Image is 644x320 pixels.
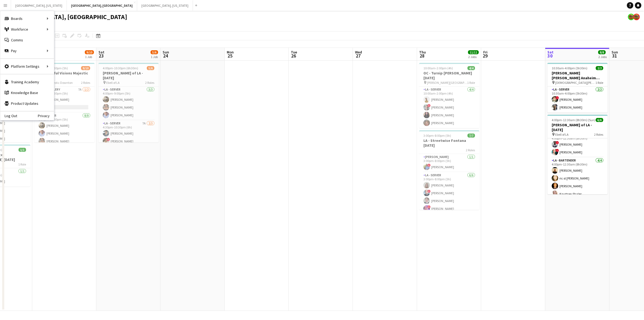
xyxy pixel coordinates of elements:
[547,157,608,199] app-card-role: LA - Bartender4/44:00pm-12:30am (8h30m)[PERSON_NAME]ric st [PERSON_NAME][PERSON_NAME]Kourtney Shales
[151,50,158,54] span: 5/6
[0,61,54,72] div: Platform Settings
[419,172,479,229] app-card-role: LA - Server6/63:00pm-8:00pm (5h)[PERSON_NAME]![PERSON_NAME][PERSON_NAME]![PERSON_NAME]
[547,131,608,157] app-card-role: [PERSON_NAME]2/24:00pm-12:30am (8h30m)![PERSON_NAME]![PERSON_NAME]
[34,63,94,142] app-job-card: 5:30pm-10:30pm (5h)9/10LA - Blissful Visions Majestic [DATE] The Majestic Downton2 RolesLA - Scul...
[18,162,26,166] span: 1 Role
[98,63,159,142] app-job-card: 4:00pm-10:30pm (6h30m)5/6[PERSON_NAME] of LA - [DATE] Ebell of LA2 RolesLA - Server3/34:00pm-9:00...
[151,55,158,59] div: 1 Job
[552,118,595,122] span: 4:00pm-12:30am (8h30m) (Sun)
[147,66,154,70] span: 5/6
[98,87,159,120] app-card-role: LA - Server3/34:00pm-9:00pm (5h)[PERSON_NAME][PERSON_NAME][PERSON_NAME]
[468,50,479,54] span: 11/11
[556,149,559,152] span: !
[38,114,54,118] a: Privacy
[34,71,94,80] h3: LA - Blissful Visions Majestic [DATE]
[467,66,475,70] span: 4/4
[418,53,426,59] span: 28
[0,87,54,98] a: Knowledge Base
[467,81,475,85] span: 1 Role
[594,132,603,136] span: 2 Roles
[547,53,554,59] span: 30
[427,81,467,85] span: [PERSON_NAME][GEOGRAPHIC_DATA]
[427,104,431,107] span: !
[355,50,362,55] span: Wed
[419,87,479,128] app-card-role: LA - Server4/410:00am-2:00pm (4h)[PERSON_NAME]![PERSON_NAME][PERSON_NAME][PERSON_NAME]
[0,45,54,56] div: Pay
[427,205,431,208] span: !
[555,132,569,136] span: Ebell of LA
[612,50,618,55] span: Sun
[633,14,640,20] app-user-avatar: Rollin Hero
[555,81,595,85] span: [DEMOGRAPHIC_DATA][PERSON_NAME]
[419,71,479,80] h3: OC - Turnip [PERSON_NAME] [DATE]
[42,81,73,85] span: The Majestic Downton
[552,66,587,70] span: 10:30am-4:00pm (5h30m)
[145,81,154,85] span: 2 Roles
[106,81,120,85] span: Ebell of LA
[34,113,94,185] app-card-role: LA - Server8/85:30pm-10:30pm (5h)[PERSON_NAME][PERSON_NAME][PERSON_NAME]
[226,53,234,59] span: 25
[98,71,159,80] h3: [PERSON_NAME] of LA - [DATE]
[107,138,110,141] span: !
[419,154,479,172] app-card-role: [PERSON_NAME]1/13:00pm-8:00pm (5h)![PERSON_NAME]
[19,148,26,152] span: 1/1
[354,53,362,59] span: 27
[427,190,431,193] span: !
[468,55,478,59] div: 2 Jobs
[556,96,559,99] span: !
[290,53,297,59] span: 26
[4,13,127,21] h1: [GEOGRAPHIC_DATA], [GEOGRAPHIC_DATA]
[547,50,554,55] span: Sat
[596,118,603,122] span: 6/6
[547,71,608,80] h3: [PERSON_NAME] [PERSON_NAME] Anaheim [DATE]
[419,138,479,148] h3: LA - Streetwise Fontana [DATE]
[423,66,453,70] span: 10:00am-2:00pm (4h)
[556,141,559,144] span: !
[0,114,17,118] a: Log Out
[598,55,607,59] div: 2 Jobs
[547,115,608,194] app-job-card: 4:00pm-12:30am (8h30m) (Sun)6/6[PERSON_NAME] of LA - [DATE] Ebell of LA2 Roles[PERSON_NAME]2/24:0...
[483,50,488,55] span: Fri
[547,123,608,132] h3: [PERSON_NAME] of LA - [DATE]
[611,53,618,59] span: 31
[547,63,608,113] app-job-card: 10:30am-4:00pm (5h30m)2/2[PERSON_NAME] [PERSON_NAME] Anaheim [DATE] [DEMOGRAPHIC_DATA][PERSON_NAM...
[0,35,54,45] a: Comms
[419,130,479,210] app-job-card: 3:00pm-8:00pm (5h)7/7LA - Streetwise Fontana [DATE]2 Roles[PERSON_NAME]1/13:00pm-8:00pm (5h)![PER...
[419,50,426,55] span: Thu
[85,55,94,59] div: 1 Job
[227,50,234,55] span: Mon
[419,63,479,128] app-job-card: 10:00am-2:00pm (4h)4/4OC - Turnip [PERSON_NAME] [DATE] [PERSON_NAME][GEOGRAPHIC_DATA]1 RoleLA - S...
[291,50,297,55] span: Tue
[628,14,634,20] app-user-avatar: Rollin Hero
[162,53,169,59] span: 24
[81,66,90,70] span: 9/10
[466,148,475,152] span: 2 Roles
[137,0,193,11] button: [GEOGRAPHIC_DATA], [US_STATE]
[0,13,54,24] div: Boards
[423,134,451,138] span: 3:00pm-8:00pm (5h)
[0,77,54,87] a: Training Academy
[98,120,159,154] app-card-role: LA - Server7A2/34:30pm-10:30pm (6h)[PERSON_NAME]![PERSON_NAME]
[163,50,169,55] span: Sun
[98,53,104,59] span: 23
[595,81,603,85] span: 1 Role
[98,50,104,55] span: Sat
[427,164,431,167] span: !
[596,66,603,70] span: 2/2
[81,81,90,85] span: 2 Roles
[34,87,94,113] app-card-role: LA - Scullery7A1/25:30pm-10:30pm (5h)[PERSON_NAME]
[547,87,608,113] app-card-role: LA - Server2/210:30am-4:00pm (5h30m)![PERSON_NAME][PERSON_NAME]
[67,0,137,11] button: [GEOGRAPHIC_DATA], [GEOGRAPHIC_DATA]
[0,24,54,35] div: Workforce
[11,0,67,11] button: [GEOGRAPHIC_DATA], [US_STATE]
[85,50,94,54] span: 9/10
[467,134,475,138] span: 7/7
[103,66,138,70] span: 4:00pm-10:30pm (6h30m)
[0,98,54,109] a: Product Updates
